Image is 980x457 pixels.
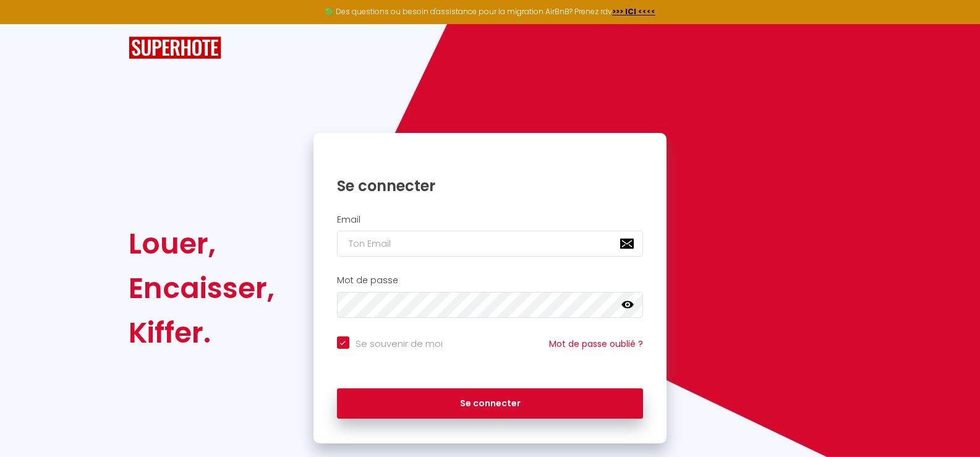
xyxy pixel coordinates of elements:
[337,176,644,195] h1: Se connecter
[549,338,643,350] a: Mot de passe oublié ?
[129,36,221,59] img: SuperHote logo
[337,215,644,225] h2: Email
[337,275,644,286] h2: Mot de passe
[612,6,655,17] a: >>> ICI <<<<
[129,310,275,355] div: Kiffer.
[337,231,644,257] input: Ton Email
[129,266,275,310] div: Encaisser,
[337,388,644,419] button: Se connecter
[129,221,275,266] div: Louer,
